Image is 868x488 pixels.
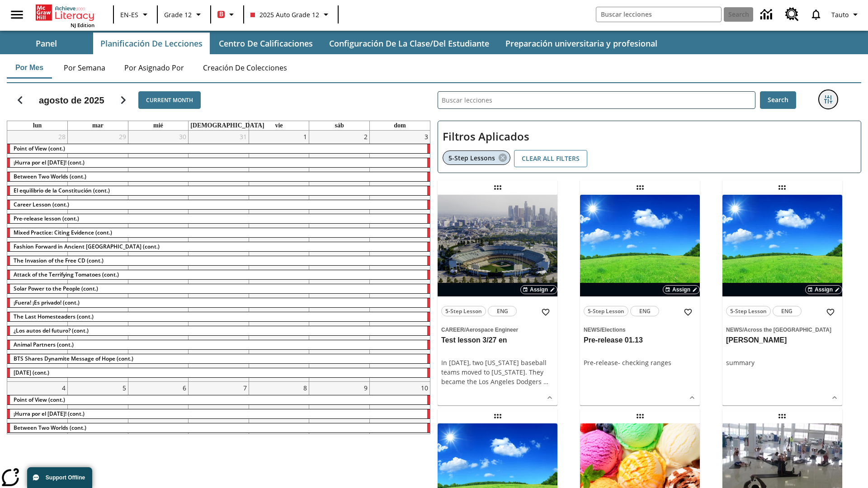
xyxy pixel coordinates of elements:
td: 30 de julio de 2025 [128,131,189,382]
span: / [742,327,744,333]
a: Centro de información [755,2,780,27]
a: 2 de agosto de 2025 [362,131,369,143]
a: 29 de julio de 2025 [117,131,128,143]
a: 28 de julio de 2025 [57,131,67,143]
div: Point of View (cont.) [7,395,430,404]
button: Abrir el menú lateral [4,1,30,28]
div: summary [726,358,839,367]
div: Filtros Aplicados [438,121,861,173]
span: Fashion Forward in Ancient Rome (cont.) [14,243,160,250]
button: Panel [1,33,91,54]
span: 5-Step Lesson [445,306,482,316]
div: Lección arrastrable: olga inkwell [775,180,789,195]
span: 2025 Auto Grade 12 [250,10,319,19]
div: ¿Los autos del futuro? (cont.) [7,326,430,335]
a: 7 de agosto de 2025 [241,382,249,394]
a: domingo [392,121,407,130]
div: Día del Trabajo (cont.) [7,368,430,377]
span: ENG [497,306,508,316]
span: / [464,327,466,333]
button: ENG [773,306,802,316]
span: Assign [815,286,833,294]
div: The Invasion of the Free CD (cont.) [7,256,430,265]
button: Assign Elegir fechas [520,285,557,294]
button: Regresar [9,89,32,112]
div: Lección arrastrable: Pre-release 01.13 [633,180,647,195]
span: 5-Step Lessons [448,154,495,162]
span: Assign [672,286,690,294]
span: NJ Edition [71,22,94,28]
div: ¡Hurra por el Día de la Constitución! (cont.) [7,158,430,167]
div: ¡Hurra por el Día de la Constitución! (cont.) [7,409,430,418]
span: Mixed Practice: Citing Evidence (cont.) [14,229,112,236]
span: 5-Step Lesson [730,306,767,316]
td: 31 de julio de 2025 [189,131,249,382]
div: BTS Shares Dynamite Message of Hope (cont.) [7,354,430,363]
span: 5-Step Lesson [588,306,624,316]
a: lunes [31,121,43,130]
button: Current Month [138,91,201,109]
h3: Pre-release 01.13 [584,336,696,345]
button: Grado: Grade 12, Elige un grado [160,6,208,23]
span: Tema: News/Across the US [726,324,839,334]
button: Ver más [543,391,557,404]
div: Eliminar 5-Step Lessons el ítem seleccionado del filtro [443,150,510,165]
td: 3 de agosto de 2025 [369,131,430,382]
button: 5-Step Lesson [441,306,486,316]
button: Support Offline [27,467,92,488]
button: Clear All Filters [514,150,587,168]
a: miércoles [151,121,165,130]
a: 1 de agosto de 2025 [302,131,309,143]
div: In [DATE], two [US_STATE] baseball teams moved to [US_STATE]. They became the Los Angeles Dodgers [441,358,554,386]
span: News [726,327,742,333]
input: Buscar lecciones [438,92,755,108]
div: Pre-release- checking ranges [584,358,696,367]
button: Class: 2025 Auto Grade 12, Selecciona una clase [247,6,335,23]
input: search field [596,7,721,22]
button: Language: EN-ES, Selecciona un idioma [117,6,154,23]
div: Solar Power to the People (cont.) [7,284,430,293]
span: Attack of the Terrifying Tomatoes (cont.) [14,271,119,278]
span: News [584,327,600,333]
button: Search [760,91,796,109]
span: Career Lesson (cont.) [14,201,69,208]
span: El equilibrio de la Constitución (cont.) [14,187,110,194]
span: Solar Power to the People (cont.) [14,285,98,292]
span: Pre-release lesson (cont.) [14,215,79,222]
span: EN-ES [120,10,138,19]
span: Point of View (cont.) [14,396,65,404]
div: Portada [36,3,94,28]
div: lesson details [580,195,700,406]
button: Assign Elegir fechas [805,285,842,294]
button: Añadir a mis Favoritas [822,304,839,320]
button: Centro de calificaciones [212,33,320,54]
button: Planificación de lecciones [93,33,210,54]
span: ¡Hurra por el Día de la Constitución! (cont.) [14,410,85,418]
span: Across the [GEOGRAPHIC_DATA] [744,327,831,333]
div: Between Two Worlds (cont.) [7,172,430,181]
span: B [219,9,223,20]
div: lesson details [722,195,842,406]
button: Seguir [112,89,135,112]
a: Portada [36,4,94,22]
div: Lección arrastrable: Test pre-release 21 [775,409,789,423]
button: 5-Step Lesson [584,306,628,316]
span: … [543,377,548,386]
h2: agosto de 2025 [39,95,104,106]
a: 5 de agosto de 2025 [121,382,128,394]
button: Assign Elegir fechas [663,285,700,294]
button: ENG [488,306,517,316]
span: The Last Homesteaders (cont.) [14,313,94,320]
span: Tema: Career/Aerospace Engineer [441,324,554,334]
a: Notificaciones [804,3,828,26]
a: sábado [333,121,345,130]
span: Grade 12 [164,10,192,19]
span: Animal Partners (cont.) [14,341,74,348]
div: Animal Partners (cont.) [7,340,430,349]
div: ¡Fuera! ¡Es privado! (cont.) [7,298,430,307]
div: Lección arrastrable: Test regular lesson [633,409,647,423]
td: 2 de agosto de 2025 [309,131,370,382]
span: Point of View (cont.) [14,145,65,152]
button: Por mes [7,57,52,79]
a: jueves [189,121,266,130]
